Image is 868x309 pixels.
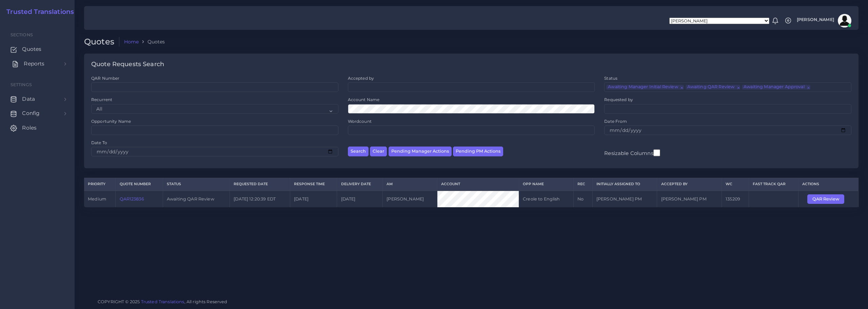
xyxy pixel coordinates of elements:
[22,95,35,103] span: Data
[657,191,722,207] td: [PERSON_NAME] PM
[230,191,290,207] td: [DATE] 12:20:39 EDT
[749,178,798,191] th: Fast Track QAR
[5,42,70,56] a: Quotes
[124,38,139,45] a: Home
[290,191,337,207] td: [DATE]
[722,191,749,207] td: 135209
[91,61,164,68] h4: Quote Requests Search
[348,118,372,124] label: Wordcount
[348,75,374,81] label: Accepted by
[84,178,116,191] th: Priority
[5,121,70,135] a: Roles
[139,38,165,45] li: Quotes
[84,37,119,47] h2: Quotes
[337,178,383,191] th: Delivery Date
[592,191,657,207] td: [PERSON_NAME] PM
[24,60,44,67] span: Reports
[807,196,849,201] a: QAR Review
[519,178,573,191] th: Opp Name
[370,147,387,156] button: Clear
[793,14,854,27] a: [PERSON_NAME]avatar
[88,196,106,201] span: medium
[184,298,228,305] span: , All rights Reserved
[348,97,380,102] label: Account Name
[2,8,74,16] a: Trusted Translations
[797,18,834,22] span: [PERSON_NAME]
[742,85,810,90] li: Awaiting Manager Approval
[657,178,722,191] th: Accepted by
[22,110,40,117] span: Config
[11,32,33,37] span: Sections
[337,191,383,207] td: [DATE]
[22,124,37,132] span: Roles
[722,178,749,191] th: WC
[141,299,184,304] a: Trusted Translations
[653,149,660,157] input: Resizable Columns
[91,75,119,81] label: QAR Number
[604,97,633,102] label: Requested by
[686,85,741,90] li: Awaiting QAR Review
[519,191,573,207] td: Creole to English
[798,178,858,191] th: Actions
[120,196,144,201] a: QAR123836
[807,194,844,204] button: QAR Review
[91,97,112,102] label: Recurrent
[116,178,163,191] th: Quote Number
[453,147,503,156] button: Pending PM Actions
[437,178,519,191] th: Account
[290,178,337,191] th: Response Time
[230,178,290,191] th: Requested Date
[5,57,70,71] a: Reports
[5,106,70,120] a: Config
[838,14,851,27] img: avatar
[163,178,230,191] th: Status
[592,178,657,191] th: Initially Assigned to
[573,191,592,207] td: No
[5,92,70,106] a: Data
[604,118,627,124] label: Date From
[606,85,684,90] li: Awaiting Manager Initial Review
[604,75,617,81] label: Status
[573,178,592,191] th: REC
[11,82,32,87] span: Settings
[91,140,107,146] label: Date To
[389,147,452,156] button: Pending Manager Actions
[163,191,230,207] td: Awaiting QAR Review
[383,178,437,191] th: AM
[22,45,41,53] span: Quotes
[348,147,369,156] button: Search
[98,298,228,305] span: COPYRIGHT © 2025
[383,191,437,207] td: [PERSON_NAME]
[91,118,131,124] label: Opportunity Name
[604,149,660,157] label: Resizable Columns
